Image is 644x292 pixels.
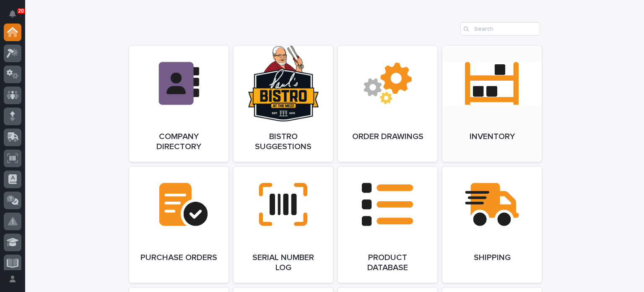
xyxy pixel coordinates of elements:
[234,167,333,283] a: Serial Number Log
[442,167,542,283] a: Shipping
[234,46,333,162] a: Bistro Suggestions
[442,46,542,162] a: Inventory
[338,167,437,283] a: Product Database
[4,5,21,23] button: Notifications
[129,46,229,162] a: Company Directory
[460,22,540,36] input: Search
[338,46,437,162] a: Order Drawings
[129,167,229,283] a: Purchase Orders
[18,8,24,14] p: 20
[10,10,21,24] div: Notifications20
